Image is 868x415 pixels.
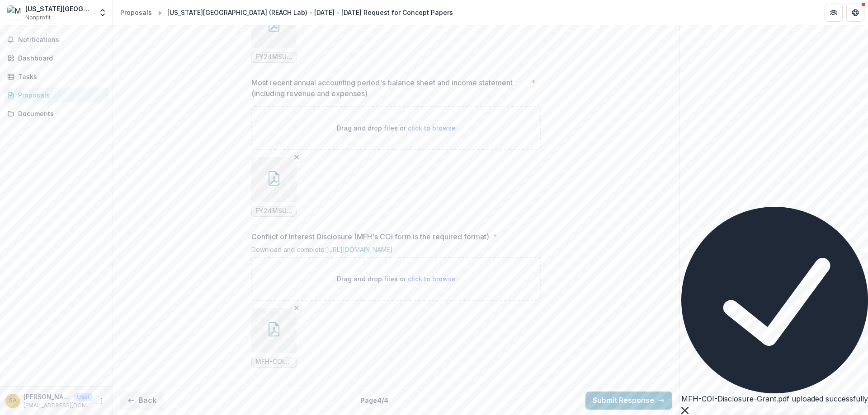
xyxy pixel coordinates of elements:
div: Download and complete: [251,246,541,257]
div: [US_STATE][GEOGRAPHIC_DATA] (REACH Lab) - [DATE] - [DATE] Request for Concept Papers [167,8,453,17]
p: Conflict of Interest Disclosure (MFH's COI form is the required format) [251,231,489,242]
button: Notifications [4,33,109,47]
p: Page 4 / 4 [360,396,388,405]
img: Missouri State University (REACH Lab) [7,5,22,20]
div: Remove FileFY24MSUUnivReportRevised0325.pdf [251,157,297,217]
button: Back [120,392,164,410]
a: [URL][DOMAIN_NAME] [326,246,393,253]
div: Documents [18,109,102,118]
span: click to browse [408,275,456,283]
div: [US_STATE][GEOGRAPHIC_DATA] (REACH Lab) [25,4,93,14]
span: Notifications [18,36,105,44]
p: [EMAIL_ADDRESS][DOMAIN_NAME] [24,401,93,410]
a: Documents [4,106,109,121]
a: Tasks [4,69,109,84]
p: [PERSON_NAME] [24,392,71,401]
button: Open entity switcher [96,4,109,22]
span: FY24MSUUnivReportRevised0325.pdf [255,207,292,215]
a: Dashboard [4,51,109,65]
button: Submit Response [585,392,672,410]
button: Remove File [291,303,302,313]
nav: breadcrumb [117,6,457,19]
div: Remove FileMFH-COI-Disclosure-Grant.pdf [251,308,297,368]
div: Tasks [18,72,102,81]
button: Partners [825,4,843,22]
span: MFH-COI-Disclosure-Grant.pdf [255,358,292,366]
a: Proposals [4,88,109,103]
p: Drag and drop files or [337,274,456,284]
div: Dashboard [18,53,102,63]
button: Remove File [291,152,302,163]
span: click to browse [408,124,456,132]
button: Get Help [846,4,864,22]
p: Most recent annual accounting period's balance sheet and income statement (including revenue and ... [251,77,528,99]
div: Proposals [120,8,152,17]
p: Drag and drop files or [337,123,456,133]
div: Proposals [18,90,102,100]
div: Shannon Ailor [9,398,17,404]
button: More [96,396,107,406]
div: Remove FileFY24MSUUniformReportRevision.pdf [251,3,297,63]
span: FY24MSUUniformReportRevision.pdf [255,53,292,61]
a: Proposals [117,6,156,19]
p: User [74,393,93,401]
span: Nonprofit [25,14,51,22]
